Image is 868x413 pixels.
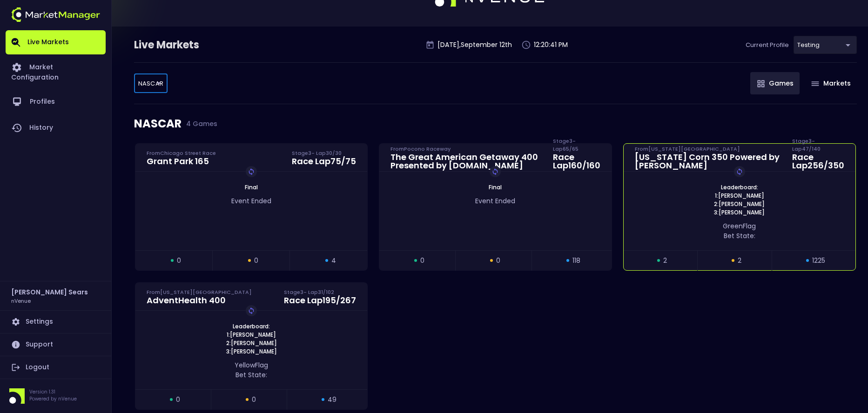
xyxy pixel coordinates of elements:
[176,395,180,405] span: 0
[723,221,756,231] span: green Flag
[292,157,356,166] div: Race Lap 75 / 75
[6,115,106,141] a: History
[147,157,216,166] div: Grant Park 165
[496,256,500,266] span: 0
[736,168,743,175] img: replayImg
[486,183,505,191] span: Final
[331,256,336,266] span: 4
[390,153,541,170] div: The Great American Getaway 400 Presented by [DOMAIN_NAME]
[235,360,268,370] span: yellow Flag
[6,54,106,89] a: Market Configuration
[812,256,825,266] span: 1225
[6,30,106,54] a: Live Markets
[750,72,800,94] button: Games
[292,149,356,157] div: Stage 3 - Lap 30 / 30
[724,231,755,240] span: Bet State:
[553,145,600,153] div: Stage 3 - Lap 65 / 65
[553,153,600,170] div: Race Lap 160 / 160
[711,208,767,217] span: 3: [PERSON_NAME]
[147,296,252,305] div: AdventHealth 400
[231,196,271,206] span: Event Ended
[534,40,568,50] p: 12:20:41 PM
[29,388,77,395] p: Version 1.31
[11,7,100,22] img: logo
[242,183,261,191] span: Final
[134,74,168,93] div: testing
[572,256,580,266] span: 118
[792,145,844,153] div: Stage 3 - Lap 47 / 140
[635,153,781,170] div: [US_STATE] Corn 350 Powered by [PERSON_NAME]
[6,89,106,115] a: Profiles
[635,145,781,153] div: From [US_STATE][GEOGRAPHIC_DATA]
[663,256,667,266] span: 2
[223,339,280,347] span: 2: [PERSON_NAME]
[248,168,255,175] img: replayImg
[390,145,541,153] div: From Pocono Raceway
[794,36,857,54] div: testing
[792,153,844,170] div: Race Lap 256 / 350
[804,72,857,94] button: Markets
[420,256,424,266] span: 0
[711,200,767,208] span: 2: [PERSON_NAME]
[252,395,256,405] span: 0
[29,395,77,402] p: Powered by nVenue
[11,287,88,297] h2: [PERSON_NAME] Sears
[757,80,765,87] img: gameIcon
[230,322,273,331] span: Leaderboard:
[811,81,819,86] img: gameIcon
[712,192,767,200] span: 1: [PERSON_NAME]
[491,168,499,175] img: replayImg
[11,297,31,304] h3: nVenue
[134,38,248,53] div: Live Markets
[182,120,217,127] span: 4 Games
[223,347,280,356] span: 3: [PERSON_NAME]
[254,256,258,266] span: 0
[147,288,252,296] div: From [US_STATE][GEOGRAPHIC_DATA]
[6,388,106,404] div: Version 1.31Powered by nVenue
[718,183,761,192] span: Leaderboard:
[6,311,106,333] a: Settings
[746,40,789,50] p: Current Profile
[224,331,279,339] span: 1: [PERSON_NAME]
[134,104,857,143] div: NASCAR
[177,256,181,266] span: 0
[6,333,106,356] a: Support
[437,40,512,50] p: [DATE] , September 12 th
[6,356,106,379] a: Logout
[236,370,267,380] span: Bet State:
[284,296,356,305] div: Race Lap 195 / 267
[147,149,216,157] div: From Chicago Street Race
[475,196,515,206] span: Event Ended
[738,256,741,266] span: 2
[284,288,356,296] div: Stage 3 - Lap 31 / 102
[328,395,336,405] span: 49
[248,307,255,314] img: replayImg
